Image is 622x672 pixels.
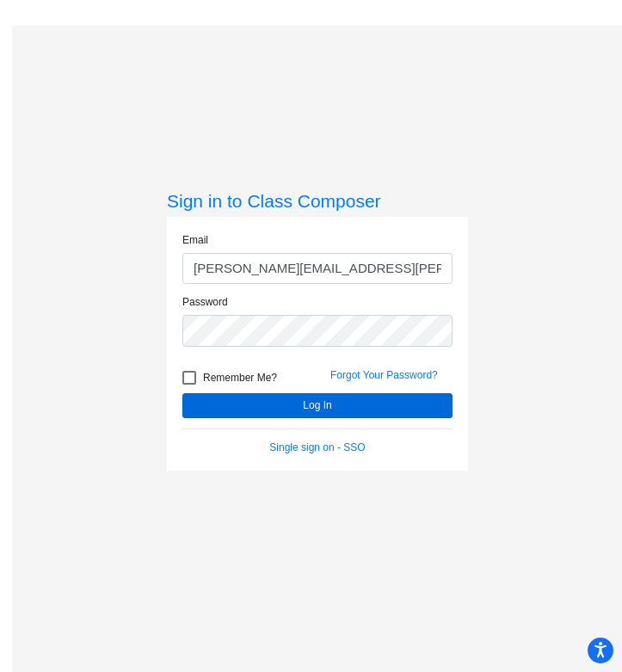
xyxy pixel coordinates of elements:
[167,190,468,212] h3: Sign in to Class Composer
[330,369,438,381] a: Forgot Your Password?
[182,232,208,248] label: Email
[269,441,365,453] a: Single sign on - SSO
[182,393,453,418] button: Log In
[203,367,277,388] span: Remember Me?
[182,294,228,310] label: Password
